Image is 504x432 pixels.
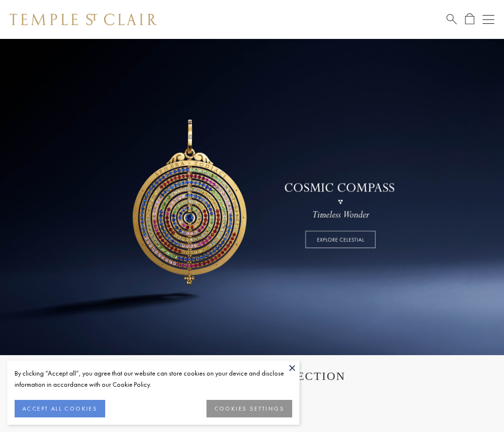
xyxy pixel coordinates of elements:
button: ACCEPT ALL COOKIES [15,400,105,417]
a: Search [447,13,457,25]
div: By clicking “Accept all”, you agree that our website can store cookies on your device and disclos... [15,368,292,390]
img: Temple St. Clair [10,14,157,25]
button: Open navigation [483,14,494,25]
a: Open Shopping Bag [465,13,474,25]
button: COOKIES SETTINGS [206,400,292,417]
